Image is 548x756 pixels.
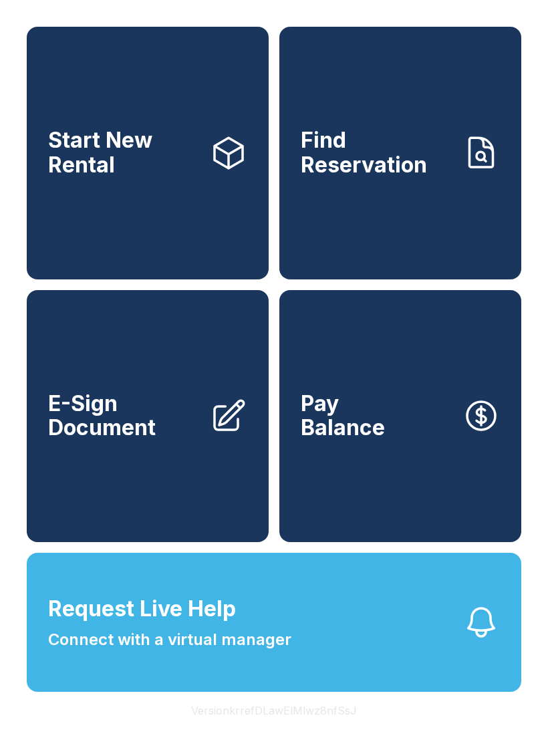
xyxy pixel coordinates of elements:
span: Find Reservation [301,128,452,177]
a: Start New Rental [27,27,269,279]
button: Request Live HelpConnect with a virtual manager [27,553,521,692]
span: Pay Balance [301,392,385,440]
span: E-Sign Document [48,392,199,440]
a: Find Reservation [279,27,521,279]
span: Request Live Help [48,593,236,625]
a: E-Sign Document [27,290,269,543]
button: VersionkrrefDLawElMlwz8nfSsJ [180,692,368,729]
span: Start New Rental [48,128,199,177]
button: PayBalance [279,290,521,543]
span: Connect with a virtual manager [48,628,291,652]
